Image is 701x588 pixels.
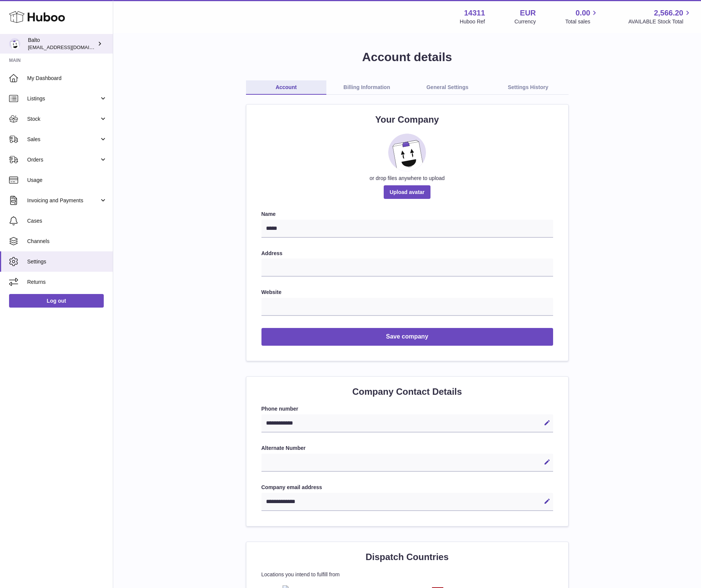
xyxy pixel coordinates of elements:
[27,177,107,184] span: Usage
[261,484,553,491] label: Company email address
[520,8,536,18] strong: EUR
[388,134,426,171] img: placeholder_image.svg
[565,8,599,25] a: 0.00 Total sales
[628,8,692,25] a: 2,566.20 AVAILABLE Stock Total
[27,115,99,123] span: Stock
[27,217,107,225] span: Cases
[464,8,485,18] strong: 14311
[27,156,99,163] span: Orders
[326,80,407,95] a: Billing Information
[261,250,553,257] label: Address
[261,571,553,578] p: Locations you intend to fulfill from
[384,185,431,199] span: Upload avatar
[460,18,485,25] div: Huboo Ref
[27,136,99,143] span: Sales
[125,49,689,65] h1: Account details
[27,197,99,204] span: Invoicing and Payments
[261,211,553,218] label: Name
[246,80,327,95] a: Account
[261,289,553,296] label: Website
[565,18,599,25] span: Total sales
[27,238,107,245] span: Channels
[28,44,111,50] span: [EMAIL_ADDRESS][DOMAIN_NAME]
[27,75,107,82] span: My Dashboard
[28,37,96,51] div: Balto
[488,80,569,95] a: Settings History
[515,18,536,25] div: Currency
[9,38,20,49] img: calexander@softion.consulting
[261,175,553,182] div: or drop files anywhere to upload
[407,80,488,95] a: General Settings
[27,279,107,286] span: Returns
[628,18,692,25] span: AVAILABLE Stock Total
[654,8,683,18] span: 2,566.20
[261,328,553,346] button: Save company
[261,445,553,452] label: Alternate Number
[27,95,99,102] span: Listings
[261,114,553,126] h2: Your Company
[261,405,553,413] label: Phone number
[9,294,104,308] a: Log out
[576,8,590,18] span: 0.00
[261,551,553,563] h2: Dispatch Countries
[261,386,553,398] h2: Company Contact Details
[27,258,107,265] span: Settings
